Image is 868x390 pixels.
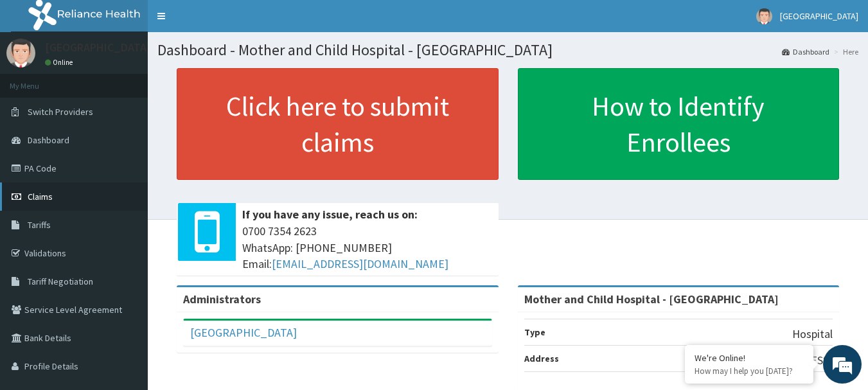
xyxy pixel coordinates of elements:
a: [GEOGRAPHIC_DATA] [190,325,297,340]
a: Click here to submit claims [177,68,499,180]
span: Claims [28,191,53,202]
p: [GEOGRAPHIC_DATA] [45,42,151,53]
b: Address [524,353,559,364]
p: Hospital [792,326,833,342]
a: How to Identify Enrollees [518,68,840,180]
a: [EMAIL_ADDRESS][DOMAIN_NAME] [272,256,448,271]
li: Here [831,46,858,57]
a: Online [45,58,76,67]
span: Dashboard [28,134,69,146]
p: How may I help you today? [695,366,804,377]
b: Type [524,326,545,338]
span: 0700 7354 2623 WhatsApp: [PHONE_NUMBER] Email: [242,223,492,272]
h1: Dashboard - Mother and Child Hospital - [GEOGRAPHIC_DATA] [157,42,858,58]
b: If you have any issue, reach us on: [242,207,418,222]
span: Tariffs [28,219,51,231]
div: We're Online! [695,352,804,364]
span: [GEOGRAPHIC_DATA] [780,10,858,22]
img: User Image [756,8,772,24]
strong: Mother and Child Hospital - [GEOGRAPHIC_DATA] [524,292,779,306]
span: Tariff Negotiation [28,276,93,287]
img: User Image [6,39,35,67]
b: Administrators [183,292,261,306]
a: Dashboard [782,46,829,57]
span: Switch Providers [28,106,93,118]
